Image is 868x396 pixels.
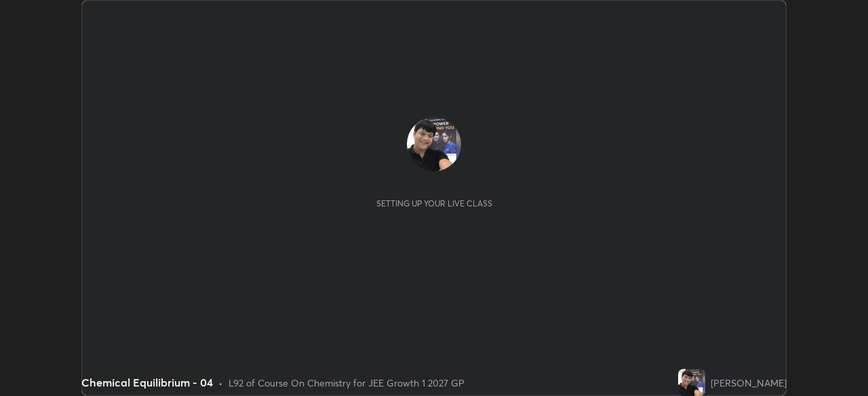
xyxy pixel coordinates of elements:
div: • [218,376,223,390]
div: [PERSON_NAME] [711,376,787,390]
div: L92 of Course On Chemistry for JEE Growth 1 2027 GP [229,376,465,390]
img: be3b61014f794d9dad424d3853eeb6ff.jpg [678,369,705,396]
img: be3b61014f794d9dad424d3853eeb6ff.jpg [407,117,461,171]
div: Setting up your live class [376,198,492,208]
div: Chemical Equilibrium - 04 [81,374,213,391]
